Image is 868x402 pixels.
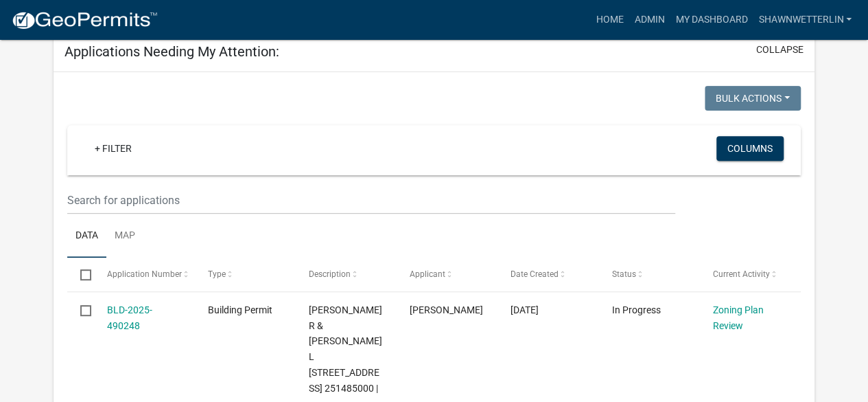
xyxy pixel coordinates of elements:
[208,304,272,315] span: Building Permit
[94,258,195,291] datatable-header-cell: Application Number
[107,269,182,279] span: Application Number
[712,304,763,331] a: Zoning Plan Review
[208,269,226,279] span: Type
[598,258,699,291] datatable-header-cell: Status
[195,258,296,291] datatable-header-cell: Type
[67,258,93,291] datatable-header-cell: Select
[410,304,483,315] span: Don Hogan
[629,7,670,33] a: Admin
[410,269,445,279] span: Applicant
[67,186,675,214] input: Search for applications
[309,304,382,394] span: BERGSTROM,DEAN R & SALLY L 181 MC INTOSH RD E, Houston County | PID 251485000 |
[497,258,598,291] datatable-header-cell: Date Created
[611,304,660,315] span: In Progress
[107,304,152,331] a: BLD-2025-490248
[309,269,351,279] span: Description
[705,86,801,111] button: Bulk Actions
[670,7,753,33] a: My Dashboard
[716,136,784,161] button: Columns
[511,269,559,279] span: Date Created
[64,43,279,60] h5: Applications Needing My Attention:
[106,214,143,258] a: Map
[699,258,800,291] datatable-header-cell: Current Activity
[84,136,143,161] a: + Filter
[756,43,804,57] button: collapse
[67,214,106,258] a: Data
[511,304,539,315] span: 10/09/2025
[397,258,497,291] datatable-header-cell: Applicant
[712,269,769,279] span: Current Activity
[753,7,857,33] a: ShawnWetterlin
[590,7,629,33] a: Home
[611,269,635,279] span: Status
[296,258,397,291] datatable-header-cell: Description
